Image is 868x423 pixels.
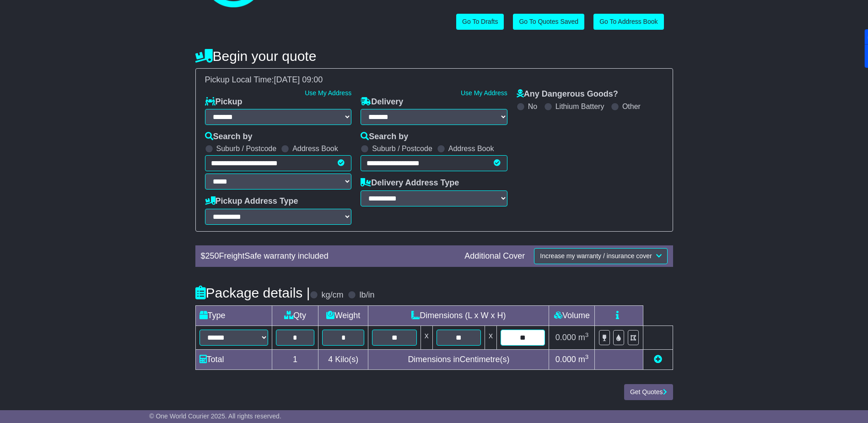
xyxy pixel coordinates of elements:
div: Pickup Local Time: [200,75,668,85]
a: Use My Address [305,89,351,97]
sup: 3 [585,331,589,338]
td: Volume [549,305,595,325]
label: No [528,102,537,111]
label: Search by [205,132,253,142]
label: Pickup [205,97,243,107]
label: Delivery Address Type [361,178,459,188]
span: [DATE] 09:00 [274,75,323,84]
span: m [578,355,589,364]
span: m [578,333,589,342]
label: Other [622,102,641,111]
td: Type [195,305,272,325]
a: Go To Drafts [456,14,504,30]
td: x [485,325,497,349]
label: Any Dangerous Goods? [517,89,618,99]
label: Suburb / Postcode [216,144,277,153]
label: Address Book [448,144,494,153]
span: © One World Courier 2025. All rights reserved. [149,412,281,420]
h4: Begin your quote [195,49,673,64]
button: Increase my warranty / insurance cover [534,248,667,264]
span: 4 [328,355,333,364]
span: Increase my warranty / insurance cover [540,252,652,260]
label: Delivery [361,97,403,107]
td: Weight [318,305,368,325]
span: 0.000 [555,333,576,342]
sup: 3 [585,353,589,360]
td: Kilo(s) [318,349,368,369]
span: 0.000 [555,355,576,364]
label: Lithium Battery [555,102,604,111]
label: lb/in [359,290,374,300]
td: Total [195,349,272,369]
div: $ FreightSafe warranty included [196,251,460,261]
label: Suburb / Postcode [372,144,432,153]
a: Go To Quotes Saved [513,14,584,30]
a: Go To Address Book [593,14,663,30]
td: Dimensions (L x W x H) [368,305,549,325]
label: Search by [361,132,408,142]
label: Address Book [292,144,338,153]
span: 250 [205,251,219,260]
div: Additional Cover [460,251,529,261]
a: Add new item [654,355,662,364]
td: Dimensions in Centimetre(s) [368,349,549,369]
td: x [421,325,432,349]
a: Use My Address [461,89,507,97]
td: 1 [272,349,318,369]
h4: Package details | [195,285,310,300]
label: kg/cm [321,290,343,300]
label: Pickup Address Type [205,196,298,206]
button: Get Quotes [624,384,673,400]
td: Qty [272,305,318,325]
